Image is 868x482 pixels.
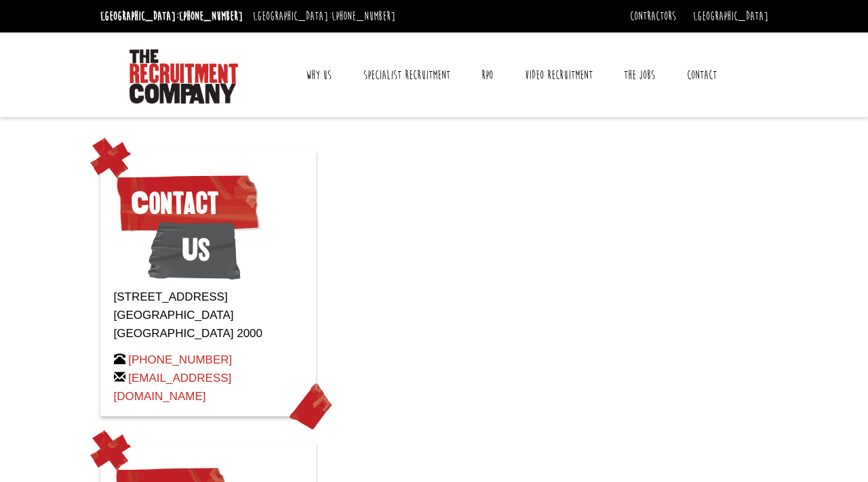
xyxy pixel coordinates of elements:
img: The Recruitment Company [130,49,238,104]
a: [EMAIL_ADDRESS][DOMAIN_NAME] [114,372,232,403]
a: Why Us [296,58,342,92]
span: Us [148,216,241,284]
a: Specialist Recruitment [353,58,460,92]
a: RPO [471,58,503,92]
a: [PHONE_NUMBER] [179,9,243,24]
li: [GEOGRAPHIC_DATA]: [97,5,246,27]
li: [GEOGRAPHIC_DATA]: [250,5,399,27]
p: [STREET_ADDRESS] [GEOGRAPHIC_DATA] [GEOGRAPHIC_DATA] 2000 [114,288,302,343]
a: Contact [677,58,727,92]
a: [GEOGRAPHIC_DATA] [693,9,768,24]
a: [PHONE_NUMBER] [128,353,232,366]
a: [PHONE_NUMBER] [332,9,395,24]
a: Video Recruitment [515,58,603,92]
a: Contractors [630,9,676,24]
span: Contact [114,169,261,237]
a: The Jobs [614,58,665,92]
